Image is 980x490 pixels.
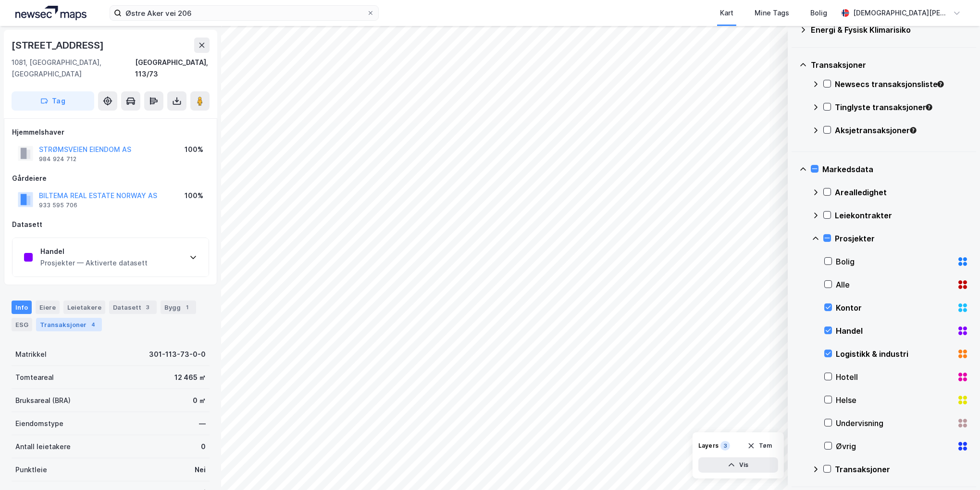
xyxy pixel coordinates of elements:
[810,7,827,19] div: Bolig
[853,7,949,19] div: [DEMOGRAPHIC_DATA][PERSON_NAME]
[836,371,953,383] div: Hotell
[185,144,203,155] div: 100%
[836,302,953,314] div: Kontor
[174,372,206,383] div: 12 465 ㎡
[12,173,209,184] div: Gårdeiere
[741,438,778,453] button: Tøm
[698,457,778,473] button: Vis
[15,372,54,383] div: Tomteareal
[12,318,32,331] div: ESG
[836,417,953,429] div: Undervisning
[698,442,719,450] div: Layers
[12,57,135,80] div: 1081, [GEOGRAPHIC_DATA], [GEOGRAPHIC_DATA]
[183,302,192,312] div: 1
[811,59,968,71] div: Transaksjoner
[109,301,157,314] div: Datasett
[15,6,87,20] img: logo.a4113a55bc3d86da70a041830d287a7e.svg
[63,301,105,314] div: Leietakere
[720,441,730,451] div: 3
[12,91,94,111] button: Tag
[195,464,206,476] div: Nei
[836,348,953,360] div: Logistikk & industri
[122,6,367,20] input: Søk på adresse, matrikkel, gårdeiere, leietakere eller personer
[12,38,106,53] div: [STREET_ADDRESS]
[39,201,77,209] div: 933 595 706
[835,233,968,244] div: Prosjekter
[161,301,196,314] div: Bygg
[40,246,148,257] div: Handel
[135,57,210,80] div: [GEOGRAPHIC_DATA], 113/73
[836,440,953,452] div: Øvrig
[88,320,98,329] div: 4
[909,126,918,135] div: Tooltip anchor
[15,418,63,429] div: Eiendomstype
[15,349,47,360] div: Matrikkel
[12,219,209,230] div: Datasett
[149,349,206,360] div: 301-113-73-0-0
[720,7,733,19] div: Kart
[836,279,953,290] div: Alle
[835,187,968,198] div: Arealledighet
[199,418,206,429] div: —
[143,302,153,312] div: 3
[835,78,968,90] div: Newsecs transaksjonsliste
[185,190,203,201] div: 100%
[932,444,980,490] iframe: Chat Widget
[925,103,933,112] div: Tooltip anchor
[835,210,968,221] div: Leiekontrakter
[201,441,206,452] div: 0
[12,126,209,138] div: Hjemmelshaver
[36,318,102,331] div: Transaksjoner
[835,101,968,113] div: Tinglyste transaksjoner
[836,325,953,337] div: Handel
[936,80,945,88] div: Tooltip anchor
[193,395,206,406] div: 0 ㎡
[36,301,60,314] div: Eiere
[835,125,968,136] div: Aksjetransaksjoner
[822,163,968,175] div: Markedsdata
[15,464,47,476] div: Punktleie
[15,395,71,406] div: Bruksareal (BRA)
[15,441,71,452] div: Antall leietakere
[755,7,789,19] div: Mine Tags
[836,256,953,267] div: Bolig
[811,24,968,36] div: Energi & Fysisk Klimarisiko
[40,257,148,269] div: Prosjekter — Aktiverte datasett
[836,394,953,406] div: Helse
[12,301,32,314] div: Info
[39,155,76,163] div: 984 924 712
[835,464,968,475] div: Transaksjoner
